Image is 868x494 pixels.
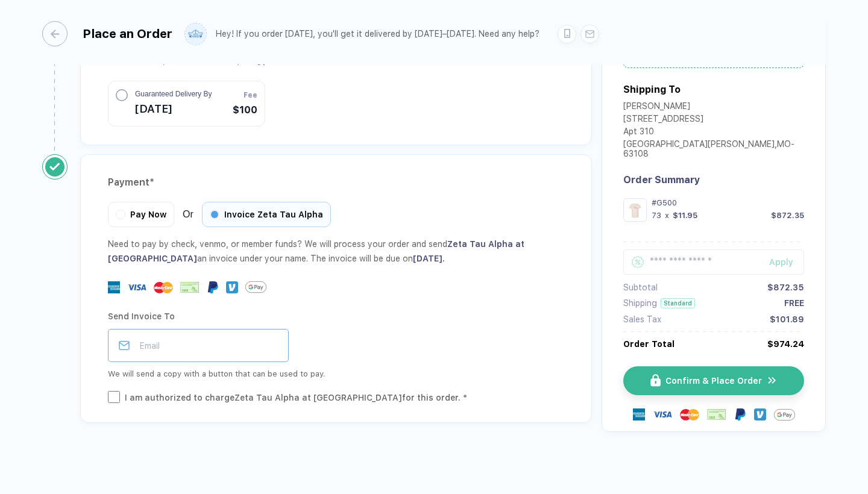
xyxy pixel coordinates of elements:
div: [STREET_ADDRESS] [623,114,804,127]
div: $872.35 [771,211,804,220]
img: Venmo [226,281,238,293]
span: [DATE] [135,99,212,119]
img: visa [653,405,672,425]
img: cheque [180,281,200,293]
div: Standard [661,298,695,308]
div: Subtotal [623,283,658,292]
span: Guaranteed Delivery By [135,89,212,99]
span: Confirm & Place Order [665,376,762,386]
div: Sales Tax [623,314,661,324]
img: master-card [154,278,173,297]
span: Pay Now [130,210,166,219]
img: GPay [774,404,795,425]
div: $101.89 [770,314,804,324]
img: Paypal [207,281,219,293]
button: iconConfirm & Place Ordericon [623,366,804,395]
div: $872.35 [767,283,804,292]
div: $11.95 [673,211,697,220]
span: [DATE] . [413,254,445,263]
img: Venmo [754,409,766,421]
div: Payment [108,173,564,192]
span: Fee [244,90,257,101]
img: 8cfac876-507d-4036-8ed2-17e95d44dcd5_nt_front_1755309808806.jpg [626,201,644,219]
button: Guaranteed Delivery By[DATE]Fee$100 [108,81,265,127]
div: 73 [652,211,661,220]
div: x [664,211,670,220]
img: visa [127,278,146,297]
div: Shipping To [623,84,681,95]
img: master-card [680,405,699,425]
button: Apply [754,249,804,275]
img: Paypal [734,409,746,421]
div: Invoice Zeta Tau Alpha [202,202,331,227]
div: #G500 [652,198,804,207]
span: Invoice Zeta Tau Alpha [224,210,323,219]
img: icon [650,375,661,387]
div: Pay Now [108,202,174,227]
div: [GEOGRAPHIC_DATA][PERSON_NAME] , MO - 63108 [623,139,804,161]
img: user profile [185,23,206,45]
div: Shipping [623,299,657,308]
div: [PERSON_NAME] [623,101,804,114]
div: Order Summary [623,174,804,186]
div: We will send a copy with a button that can be used to pay. [108,367,564,381]
img: express [108,281,120,293]
div: Order Total [623,339,675,349]
div: $974.24 [767,339,804,349]
div: Apt 310 [623,127,804,139]
img: icon [767,375,778,387]
div: Place an Order [83,27,172,41]
span: $100 [233,103,257,117]
img: GPay [245,277,266,298]
div: Need to pay by check, venmo, or member funds? We will process your order and send an invoice unde... [108,237,564,266]
div: FREE [784,299,804,308]
img: express [633,409,645,421]
div: Send Invoice To [108,307,564,326]
div: Or [108,202,331,227]
img: cheque [707,409,726,421]
div: Apply [769,257,804,267]
div: I am authorized to charge Zeta Tau Alpha at [GEOGRAPHIC_DATA] for this order. * [125,391,467,404]
div: Hey! If you order [DATE], you'll get it delivered by [DATE]–[DATE]. Need any help? [216,29,539,39]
